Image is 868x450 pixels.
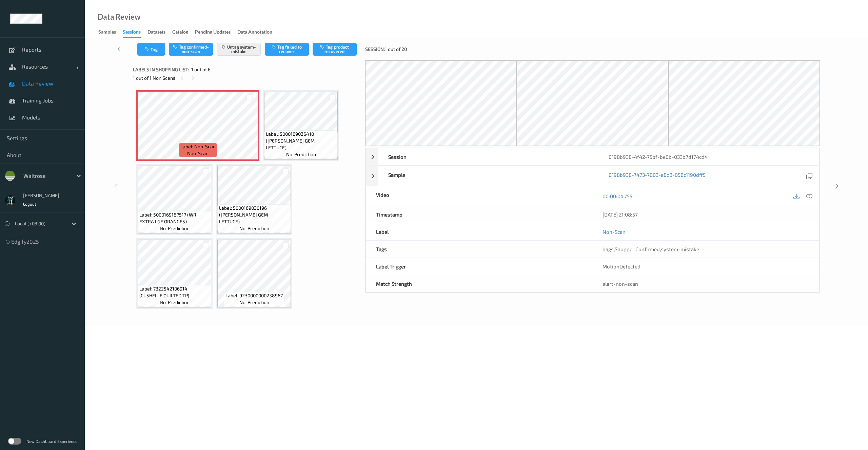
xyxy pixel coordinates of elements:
div: Session [378,148,599,165]
span: system-mistake [661,246,699,252]
div: Video [366,186,592,206]
a: Catalog [172,27,195,37]
div: Data Review [98,14,140,20]
div: Samples [98,29,116,37]
button: Tag failed to recover [265,43,309,56]
a: 00:00:04.755 [603,193,632,200]
div: Match Strength [366,275,592,292]
span: Labels in shopping list: [133,66,189,73]
div: Sessions [123,29,141,38]
button: Tag confirmed-non-scan [169,43,213,56]
span: Label: 5000169030196 ([PERSON_NAME] GEM LETTUCE) [219,205,289,225]
div: Catalog [172,29,188,37]
span: bags [603,246,614,252]
span: , , [603,246,699,252]
span: 1 out of 6 [191,66,211,73]
a: Data Annotation [237,27,279,37]
a: Pending Updates [195,27,237,37]
div: 1 out of 1 Non Scans [133,74,360,82]
a: Sessions [123,27,147,38]
button: Tag [137,43,165,56]
a: Samples [98,27,123,37]
div: Label [366,223,592,240]
span: Label: 9230000000238967 [225,292,283,299]
div: Timestamp [366,206,592,223]
span: Label: Non-Scan [180,143,216,150]
a: Datasets [147,27,172,37]
div: Datasets [147,29,165,37]
div: [DATE] 21:08:57 [603,211,809,218]
div: Sample0198b938-7473-7003-a8d3-058c1190dff5 [366,166,820,186]
a: 0198b938-7473-7003-a8d3-058c1190dff5 [609,171,706,181]
span: no-prediction [286,151,316,158]
span: no-prediction [160,225,190,232]
span: 1 out of 20 [385,46,407,53]
span: Label: 5000169187517 (WR EXTRA LGE ORANGES) [139,211,210,225]
span: Label: 7322542106914 (CUSHELLE QUILTED TP) [139,285,210,299]
div: Sample [378,166,599,186]
span: non-scan [187,150,209,157]
span: Shopper Confirmed [615,246,660,252]
span: no-prediction [239,299,269,306]
button: Tag product recovered [313,43,357,56]
span: no-prediction [160,299,190,306]
div: Pending Updates [195,29,231,37]
span: no-prediction [239,225,269,232]
div: Label Trigger [366,258,592,275]
div: Tags [366,241,592,258]
span: Session: [365,46,385,53]
div: Data Annotation [237,29,272,37]
a: Non-Scan [603,228,626,235]
div: MotionDetected [592,258,819,275]
button: Untag system-mistake [217,43,261,56]
div: alert-non-scan [603,280,809,287]
div: Session0198b938-4f42-75bf-be0b-033b7d174cd4 [366,148,820,166]
span: Label: 5000169026410 ([PERSON_NAME] GEM LETTUCE) [266,131,336,151]
div: 0198b938-4f42-75bf-be0b-033b7d174cd4 [598,148,819,165]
